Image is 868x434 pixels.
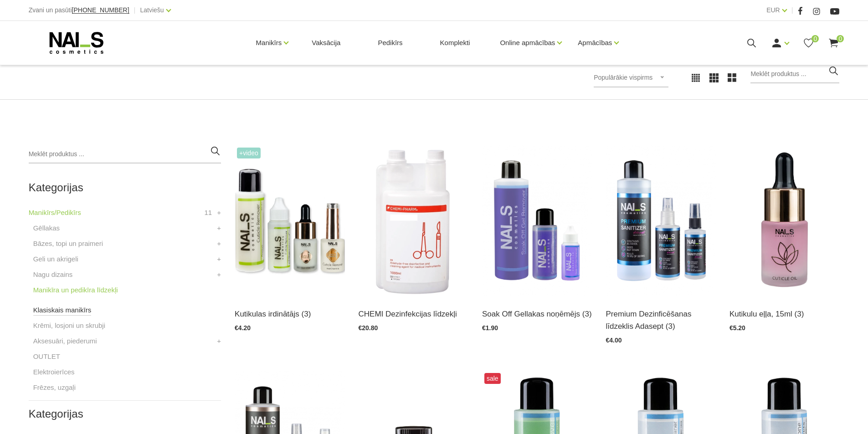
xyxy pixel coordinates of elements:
h2: Kategorijas [29,408,221,420]
a: + [217,238,221,249]
img: Pielietošanas sfēra profesionālai lietošanai: Medicīnisks līdzeklis paredzēts roku un virsmu dezi... [606,145,715,296]
a: Geli un akrigeli [33,254,78,265]
a: Krēmi, losjoni un skrubji [33,320,105,331]
a: Pedikīrs [370,21,410,65]
a: Aksesuāri, piederumi [33,336,97,347]
div: Zvani un pasūti [29,5,129,16]
a: + [217,269,221,280]
span: 11 [204,207,212,218]
a: Gēllakas [33,223,60,234]
span: €20.80 [359,324,378,332]
a: Vaksācija [304,21,348,65]
a: Nagu dizains [33,269,73,280]
span: sale [484,373,501,384]
a: [PHONE_NUMBER] [72,7,129,14]
span: €4.20 [235,324,251,332]
span: | [134,5,136,16]
input: Meklēt produktus ... [29,145,221,163]
a: Manikīra un pedikīra līdzekļi [33,285,118,296]
span: 0 [837,35,844,42]
a: Online apmācības [500,25,555,61]
input: Meklēt produktus ... [750,65,839,83]
a: Komplekti [433,21,478,65]
h2: Kategorijas [29,182,221,194]
img: Mitrinoša, mīkstinoša un aromātiska kutikulas eļļa. Bagāta ar nepieciešamo omega-3, 6 un 9, kā ar... [729,145,839,296]
a: 0 [828,37,839,49]
a: Kutikulas irdinātājs (3) [235,308,344,320]
a: Premium Dezinficēšanas līdzeklis Adasept (3) [606,308,715,332]
span: 0 [812,35,819,42]
a: OUTLET [33,351,60,362]
a: 0 [803,37,814,49]
span: €5.20 [729,324,745,332]
span: +Video [237,148,261,158]
a: Frēzes, uzgaļi [33,382,76,393]
a: + [217,336,221,347]
a: Klasiskais manikīrs [33,305,92,316]
a: Latviešu [140,5,164,15]
a: Elektroierīces [33,367,75,378]
a: + [217,207,221,218]
a: + [217,223,221,234]
a: CHEMI Dezinfekcijas līdzekļi [359,308,468,320]
a: EUR [766,5,780,15]
a: Bāzes, topi un praimeri [33,238,103,249]
a: Apmācības [578,25,612,61]
a: Manikīrs/Pedikīrs [29,207,81,218]
img: Līdzeklis kutikulas mīkstināšanai un irdināšanai vien pāris sekunžu laikā. Ideāli piemērots kutik... [235,145,344,296]
a: Kutikulu eļļa, 15ml (3) [729,308,839,320]
span: | [791,5,793,16]
span: €4.00 [606,337,621,344]
img: Profesionāls šķīdums gellakas un citu “soak off” produktu ātrai noņemšanai.Nesausina rokas.Tilpum... [482,145,592,296]
a: + [217,254,221,265]
img: STERISEPT INSTRU 1L (SPORICĪDS)Sporicīds instrumentu dezinfekcijas un mazgāšanas līdzeklis invent... [359,145,468,296]
a: Manikīrs [256,25,282,61]
a: Soak Off Gellakas noņēmējs (3) [482,308,592,320]
span: €1.90 [482,324,498,332]
span: Populārākie vispirms [594,74,652,81]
